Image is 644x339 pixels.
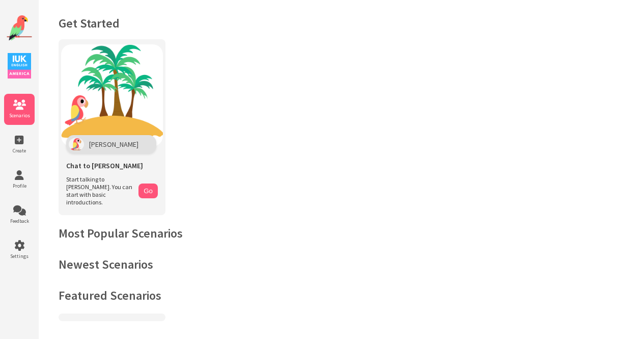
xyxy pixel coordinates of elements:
[4,112,35,119] span: Scenarios
[59,15,624,31] h1: Get Started
[69,138,84,151] img: Polly
[138,184,158,198] button: Go
[89,140,138,149] span: [PERSON_NAME]
[59,256,624,272] h2: Newest Scenarios
[7,15,32,41] img: Website Logo
[4,182,35,189] span: Profile
[4,253,35,259] span: Settings
[8,53,31,79] img: IUK Logo
[59,225,624,241] h2: Most Popular Scenarios
[4,147,35,154] span: Create
[61,44,163,146] img: Chat with Polly
[59,288,624,303] h2: Featured Scenarios
[4,218,35,224] span: Feedback
[66,175,133,206] span: Start talking to [PERSON_NAME]. You can start with basic introductions.
[66,161,143,170] span: Chat to [PERSON_NAME]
